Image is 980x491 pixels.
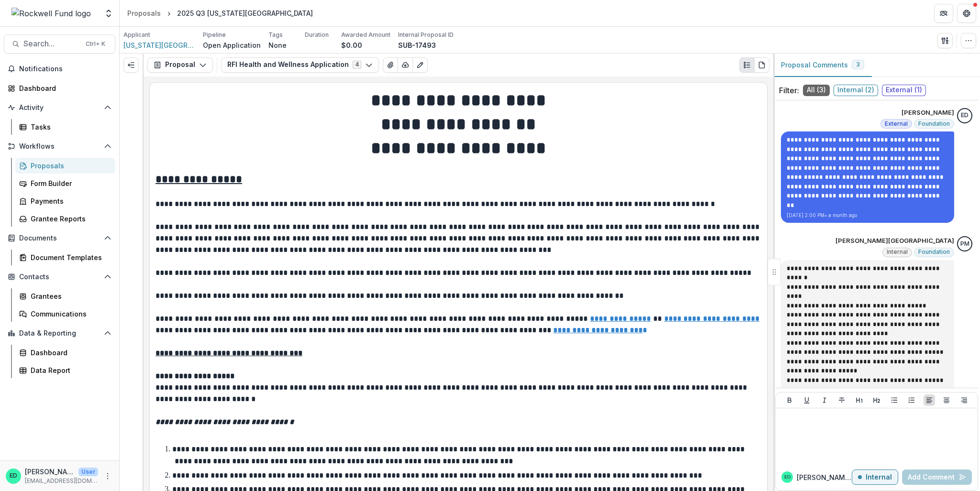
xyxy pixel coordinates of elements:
[803,85,830,96] span: All ( 3 )
[383,57,398,73] button: View Attached Files
[819,394,830,406] button: Italicize
[19,142,100,151] span: Workflows
[958,394,970,406] button: Align Right
[902,469,972,485] button: Add Comment
[221,57,379,73] button: RFI Health and Wellness Application4
[902,108,954,118] p: [PERSON_NAME]
[31,161,108,171] div: Proposals
[398,31,454,39] p: Internal Proposal ID
[19,83,108,93] div: Dashboard
[123,31,150,39] p: Applicant
[882,85,926,96] span: External ( 1 )
[852,469,898,485] button: Internal
[4,230,115,246] button: Open Documents
[31,196,108,206] div: Payments
[885,120,908,127] span: External
[918,120,950,127] span: Foundation
[960,241,969,247] div: Patrick Moreno-Covington
[906,394,917,406] button: Ordered List
[78,468,98,476] p: User
[4,269,115,284] button: Open Contacts
[961,112,969,119] div: Estevan D. Delgado
[19,273,100,281] span: Contacts
[23,39,80,48] span: Search...
[754,57,769,73] button: PDF view
[31,252,108,262] div: Document Templates
[19,65,111,73] span: Notifications
[19,104,100,112] span: Activity
[739,57,755,73] button: Plaintext view
[4,61,115,76] button: Notifications
[19,329,100,338] span: Data & Reporting
[4,139,115,154] button: Open Workflows
[147,57,213,73] button: Proposal
[268,40,287,50] p: None
[31,348,108,358] div: Dashboard
[19,234,100,242] span: Documents
[305,31,329,39] p: Duration
[25,477,98,485] p: [EMAIL_ADDRESS][DOMAIN_NAME]
[4,80,115,96] a: Dashboard
[797,472,852,482] p: [PERSON_NAME] D
[123,6,165,20] a: Proposals
[25,467,75,477] p: [PERSON_NAME]
[15,306,115,322] a: Communications
[835,236,954,246] p: [PERSON_NAME][GEOGRAPHIC_DATA]
[341,31,390,39] p: Awarded Amount
[15,345,115,360] a: Dashboard
[784,394,795,406] button: Bold
[787,212,948,219] p: [DATE] 2:00 PM • a month ago
[779,85,799,96] p: Filter:
[15,250,115,265] a: Document Templates
[203,31,226,39] p: Pipeline
[889,394,900,406] button: Bullet List
[15,119,115,135] a: Tasks
[102,470,113,482] button: More
[836,394,847,406] button: Strike
[15,288,115,304] a: Grantees
[15,158,115,174] a: Proposals
[918,249,950,255] span: Foundation
[123,40,195,50] a: [US_STATE][GEOGRAPHIC_DATA]
[801,394,813,406] button: Underline
[4,100,115,115] button: Open Activity
[341,40,362,50] p: $0.00
[177,8,313,18] div: 2025 Q3 [US_STATE][GEOGRAPHIC_DATA]
[127,8,161,18] div: Proposals
[123,57,139,73] button: Expand left
[924,394,935,406] button: Align Left
[15,211,115,227] a: Grantee Reports
[31,309,108,319] div: Communications
[31,365,108,375] div: Data Report
[123,6,317,20] nav: breadcrumb
[31,122,108,132] div: Tasks
[941,394,952,406] button: Align Center
[773,54,872,77] button: Proposal Comments
[784,475,791,480] div: Estevan D. Delgado
[4,34,115,54] button: Search...
[854,394,865,406] button: Heading 1
[856,61,860,68] span: 3
[102,4,115,23] button: Open entity switcher
[268,31,283,39] p: Tags
[15,193,115,209] a: Payments
[31,178,108,188] div: Form Builder
[866,473,892,481] p: Internal
[31,291,108,301] div: Grantees
[957,4,976,23] button: Get Help
[84,39,107,49] div: Ctrl + K
[10,473,17,479] div: Estevan D. Delgado
[15,175,115,191] a: Form Builder
[871,394,882,406] button: Heading 2
[203,40,261,50] p: Open Application
[934,4,953,23] button: Partners
[31,214,108,224] div: Grantee Reports
[11,8,91,19] img: Rockwell Fund logo
[398,40,436,50] p: SUB-17493
[412,57,428,73] button: Edit as form
[887,249,908,255] span: Internal
[15,362,115,378] a: Data Report
[4,326,115,341] button: Open Data & Reporting
[834,85,878,96] span: Internal ( 2 )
